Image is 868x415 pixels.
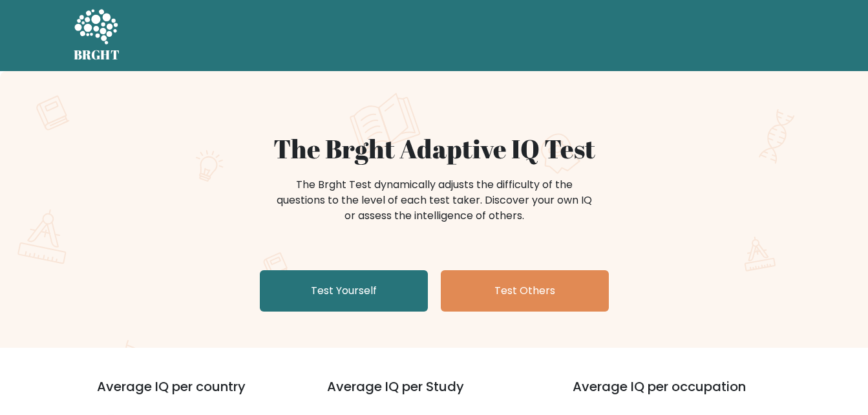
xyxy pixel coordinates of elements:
[573,379,787,410] h3: Average IQ per occupation
[260,270,428,312] a: Test Yourself
[441,270,609,312] a: Test Others
[273,177,596,224] div: The Brght Test dynamically adjusts the difficulty of the questions to the level of each test take...
[97,379,281,410] h3: Average IQ per country
[74,47,120,63] h5: BRGHT
[119,133,750,164] h1: The Brght Adaptive IQ Test
[74,5,120,66] a: BRGHT
[327,379,542,410] h3: Average IQ per Study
